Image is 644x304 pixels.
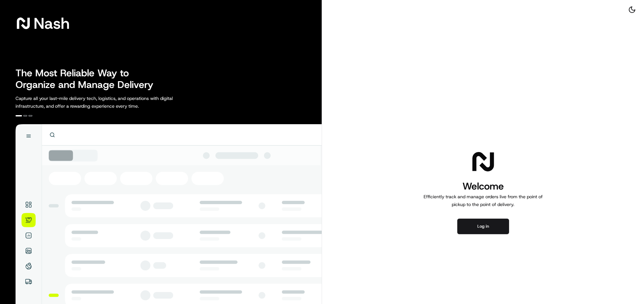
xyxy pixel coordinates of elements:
h1: Welcome [421,180,545,193]
p: Capture all your last-mile delivery tech, logistics, and operations with digital infrastructure, ... [16,94,202,110]
h2: The Most Reliable Way to Organize and Manage Delivery [16,67,161,91]
p: Efficiently track and manage orders live from the point of pickup to the point of delivery. [421,193,545,208]
button: Log in [457,219,509,234]
span: Nash [34,17,70,30]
